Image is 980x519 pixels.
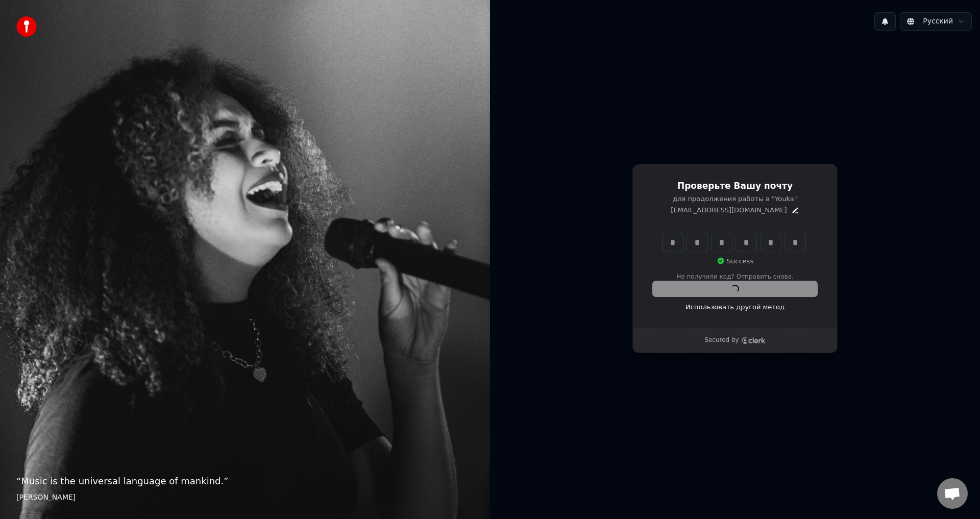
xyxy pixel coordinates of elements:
[704,336,739,344] p: Secured by
[671,206,787,215] p: [EMAIL_ADDRESS][DOMAIN_NAME]
[16,16,37,37] img: youka
[653,194,817,204] p: для продолжения работы в "Youka"
[16,474,474,488] p: “ Music is the universal language of mankind. ”
[685,303,785,312] a: Использовать другой метод
[717,257,753,266] p: Success
[741,337,766,344] a: Clerk logo
[16,492,474,503] footer: [PERSON_NAME]
[791,206,799,214] button: Edit
[937,478,968,509] a: Открытый чат
[653,180,817,192] h1: Проверьте Вашу почту
[660,231,807,254] div: Verification code input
